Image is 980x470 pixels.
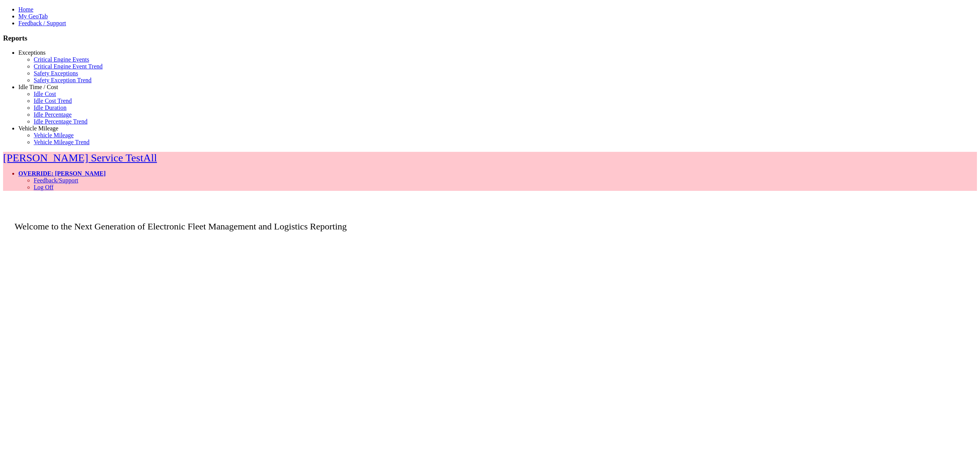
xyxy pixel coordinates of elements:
a: Vehicle Mileage Trend [34,139,90,145]
a: Feedback / Support [18,20,66,26]
a: Log Off [34,184,54,190]
a: Idle Time / Cost [18,84,58,90]
a: Home [18,6,33,13]
a: OVERRIDE: [PERSON_NAME] [18,170,106,177]
a: Safety Exceptions [34,70,78,76]
a: Idle Percentage Trend [34,118,87,125]
a: Critical Engine Event Trend [34,63,103,70]
a: Exceptions [18,49,46,56]
a: Idle Percentage [34,111,72,118]
a: Idle Duration [34,104,67,111]
a: Critical Engine Events [34,56,89,63]
a: [PERSON_NAME] Service TestAll [3,152,157,164]
h3: Reports [3,34,977,42]
a: Idle Cost [34,91,56,97]
a: Vehicle Mileage [34,132,73,138]
a: My GeoTab [18,13,48,20]
a: Feedback/Support [34,177,78,184]
a: Safety Exception Trend [34,77,91,83]
p: Welcome to the Next Generation of Electronic Fleet Management and Logistics Reporting [3,210,977,232]
a: Vehicle Mileage [18,125,58,132]
a: Idle Cost Trend [34,98,72,104]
